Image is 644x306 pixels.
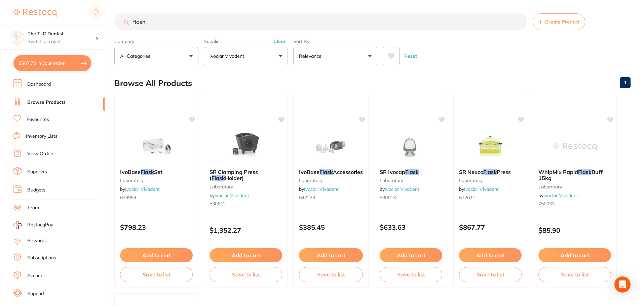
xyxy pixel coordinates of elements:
a: Support [27,291,44,297]
img: The TLC Dentist [10,31,24,44]
button: Relevance [293,47,377,65]
b: SR Clamping Press (Flask Holder) [210,169,282,181]
em: Flask [212,175,225,181]
a: Dashboard [27,81,51,88]
img: SR Clamping Press (Flask Holder) [224,130,268,164]
label: Sort By [293,38,377,44]
p: All Categories [120,53,153,59]
small: laboratory [380,178,442,183]
small: laboratory [120,178,193,183]
img: RestocqPay [13,221,22,229]
p: $633.63 [380,223,442,231]
button: All Categories [114,47,198,65]
small: laboratory [299,178,363,183]
button: Add to cart [120,248,193,262]
img: IvoBase Flask Set [135,130,178,164]
a: Ivoclar Vivadent [543,192,578,199]
span: RestocqPay [27,222,53,228]
p: $867.77 [459,223,522,231]
a: Rewards [27,237,47,244]
a: Favourites [27,116,49,123]
span: by [459,186,499,192]
div: Open Intercom Messenger [614,276,631,293]
button: Add to cart [299,248,363,262]
b: SR Ivocap Flask [380,169,442,175]
input: Search Products [114,13,527,30]
span: Accessories [333,169,363,175]
h2: Browse All Products [114,79,192,88]
a: Suppliers [27,169,47,175]
p: Ivoclar Vivadent [210,53,247,59]
button: Add to cart [538,248,611,262]
button: Save to list [120,267,193,282]
a: Ivoclar Vivadent [385,186,419,192]
em: Flask [578,169,592,175]
button: Create Product [533,13,585,30]
span: 639959 [120,194,136,201]
span: 642233 [299,194,315,201]
em: Flask [319,169,333,175]
span: Holder) [225,175,244,181]
b: IvoBase Flask Set [120,169,193,175]
p: $85.90 [538,226,611,234]
small: laboratory [459,178,522,183]
a: Account [27,272,45,279]
span: SR Clamping Press ( [210,169,258,181]
a: Subscriptions [27,255,56,261]
span: 530613 [380,194,396,201]
h4: The TLC Dentist [28,31,96,37]
a: Ivoclar Vivadent [464,186,499,192]
b: WhipMix Rapid Flask Buff 15kg [538,169,611,181]
span: WhipMix Rapid [538,169,578,175]
em: Flask [405,169,419,175]
span: Buff 15kg [538,169,603,181]
a: RestocqPay [13,221,53,229]
span: 672611 [459,194,475,201]
span: by [210,192,249,199]
a: Browse Products [27,99,66,106]
small: laboratory [538,184,611,189]
span: 750033 [538,201,555,207]
button: Save to list [380,267,442,282]
button: Save to list [299,267,363,282]
a: Budgets [27,187,45,193]
label: Category [114,38,198,44]
p: $1,352.27 [210,226,282,234]
span: Press [497,169,511,175]
a: 1 [620,76,631,89]
b: SR Nexco Flask Press [459,169,522,175]
span: by [299,186,339,192]
a: View Orders [27,150,54,157]
img: WhipMix Rapid Flask Buff 15kg [553,130,597,164]
button: $307.70 in your order [13,55,91,71]
label: Supplier [204,38,288,44]
span: IvoBase [120,169,141,175]
button: Add to cart [380,248,442,262]
span: by [380,186,419,192]
button: Reset [402,47,419,65]
img: SR Nexco Flask Press [468,130,512,164]
a: Ivoclar Vivadent [215,192,249,199]
span: by [120,186,160,192]
a: Inventory Lists [26,133,58,140]
p: Switch account [28,38,96,45]
a: Ivoclar Vivadent [304,186,339,192]
p: Relevance [299,53,324,59]
span: Set [154,169,162,175]
img: IvoBase Flask Accessories [309,130,353,164]
em: Flask [141,169,154,175]
img: Restocq Logo [13,9,56,17]
button: Save to list [538,267,611,282]
em: Flask [483,169,497,175]
a: Team [27,205,39,211]
small: laboratory [210,184,282,189]
a: Restocq Logo [13,5,56,20]
span: Create Product [545,19,579,25]
b: IvoBase Flask Accessories [299,169,363,175]
span: SR Ivocap [380,169,405,175]
button: Add to cart [210,248,282,262]
button: Clear [271,38,288,44]
img: SR Ivocap Flask [389,130,433,164]
span: by [538,192,578,199]
button: Save to list [210,267,282,282]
